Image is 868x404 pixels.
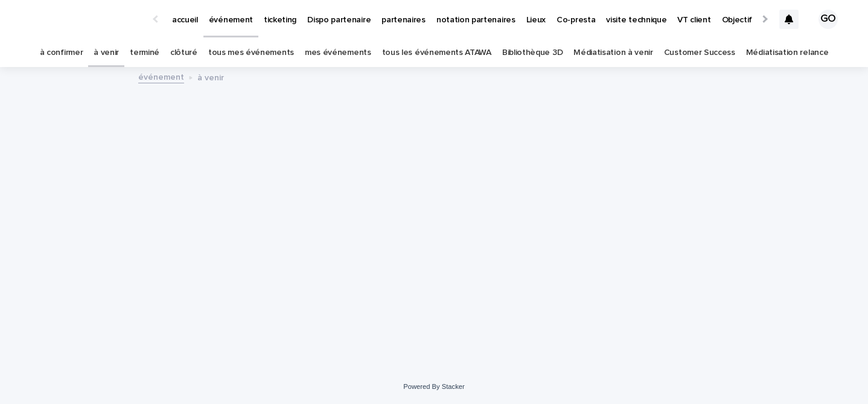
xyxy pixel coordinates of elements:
a: mes événements [305,39,371,67]
p: à venir [197,70,224,83]
a: tous les événements ATAWA [382,39,491,67]
a: à confirmer [40,39,83,67]
a: tous mes événements [208,39,294,67]
a: Powered By Stacker [403,383,464,390]
div: GO [819,10,838,29]
a: à venir [94,39,119,67]
a: Bibliothèque 3D [502,39,563,67]
a: terminé [130,39,159,67]
img: Ls34BcGeRexTGTNfXpUC [24,7,141,31]
a: Customer Success [664,39,735,67]
a: Médiatisation relance [746,39,829,67]
a: clôturé [170,39,197,67]
a: Médiatisation à venir [573,39,653,67]
a: événement [138,69,184,83]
